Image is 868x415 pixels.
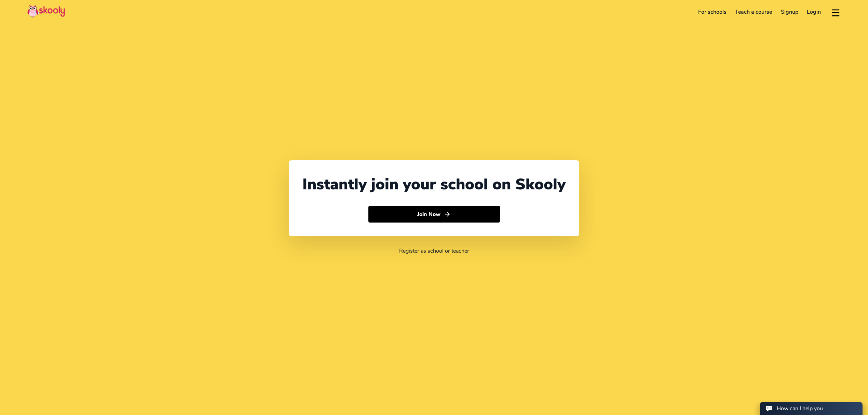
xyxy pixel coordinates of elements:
a: For schools [694,6,731,17]
ion-icon: arrow forward outline [444,211,451,218]
a: Signup [776,6,803,17]
img: Skooly [27,4,65,18]
a: Login [803,6,826,17]
button: Join Nowarrow forward outline [368,206,500,223]
div: Instantly join your school on Skooly [302,174,566,195]
a: Teach a course [731,6,776,17]
a: Register as school or teacher [399,247,469,255]
button: menu outline [831,6,841,18]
